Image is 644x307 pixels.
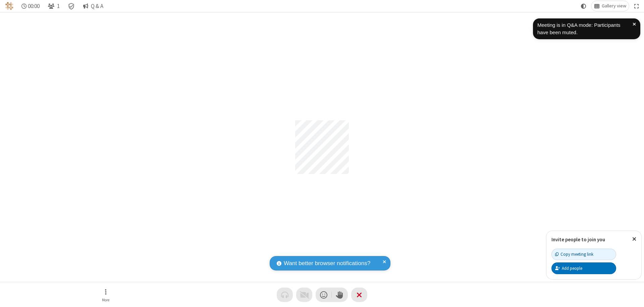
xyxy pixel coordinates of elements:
[91,3,103,9] span: Q & A
[80,1,106,11] button: Q & A
[555,251,593,257] div: Copy meeting link
[45,1,62,11] button: Open participant list
[102,298,109,302] span: More
[551,236,605,243] label: Invite people to join you
[602,3,626,9] span: Gallery view
[632,1,642,11] button: Fullscreen
[551,262,616,274] button: Add people
[284,259,370,268] span: Want better browser notifications?
[96,285,116,304] button: Open menu
[537,21,633,37] div: Meeting is in Q&A mode: Participants have been muted.
[332,288,348,302] button: Raise hand
[627,231,641,247] button: Close popover
[351,288,367,302] button: End or leave meeting
[296,288,312,302] button: Video
[65,1,78,11] div: Meeting details Encryption enabled
[551,249,616,260] button: Copy meeting link
[591,1,629,11] button: Change layout
[19,1,43,11] div: Timer
[578,1,589,11] button: Using system theme
[57,3,60,9] span: 1
[28,3,40,9] span: 00:00
[5,2,13,10] img: QA Selenium DO NOT DELETE OR CHANGE
[277,288,293,302] button: Audio problem - check your Internet connection or call by phone
[316,288,332,302] button: Send a reaction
